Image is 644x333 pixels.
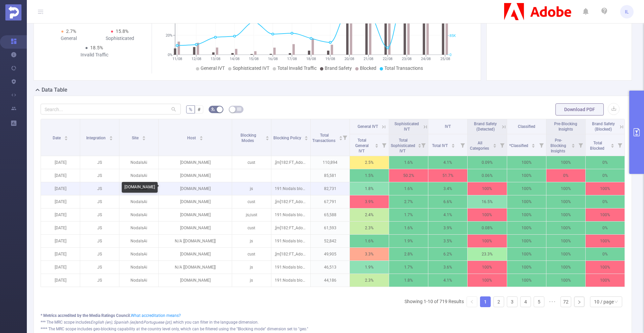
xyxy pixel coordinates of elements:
p: 0% [586,248,625,260]
i: icon: caret-down [611,145,614,147]
i: icon: caret-up [375,143,379,145]
p: 16.5% [468,195,506,208]
p: 2.5% [350,156,389,169]
p: 3.6% [428,261,467,274]
p: [DOMAIN_NAME] [159,208,232,221]
p: 3.3% [350,248,389,260]
p: 100% [468,274,506,287]
li: 1 [480,296,491,307]
p: 100% [507,195,546,208]
span: Brand Safety [325,65,352,71]
i: icon: left [470,300,474,304]
p: 100% [546,156,585,169]
span: General IVT [201,65,225,71]
p: 100% [546,274,585,287]
li: 72 [560,296,571,307]
p: JS [80,182,119,195]
p: 1.6% [389,182,428,195]
div: Sort [531,143,535,147]
span: Total IVT [432,143,449,148]
tspan: 12/08 [192,57,201,61]
p: 0.08% [468,222,506,234]
p: 46,513 [311,261,350,274]
p: js [232,274,271,287]
a: 2 [494,297,504,307]
p: cust [232,222,271,234]
i: Filter menu [537,134,546,156]
i: icon: caret-down [199,138,203,140]
p: 100% [507,261,546,274]
p: 50.2% [389,169,428,182]
p: 100% [468,182,506,195]
p: 100% [546,235,585,247]
span: Brand Safety (Detected) [474,122,497,132]
span: IL [625,5,629,18]
i: icon: caret-up [305,135,308,137]
p: 1.7% [389,208,428,221]
i: icon: caret-down [339,138,342,140]
span: Total Transactions [384,65,423,71]
tspan: 0% [168,53,172,57]
i: icon: caret-down [493,145,496,147]
i: Filter menu [419,134,428,156]
p: 1.8% [350,182,389,195]
div: Sort [375,143,379,147]
i: icon: table [237,107,241,111]
span: Host [187,136,197,140]
p: 61,593 [311,222,350,234]
tspan: 16/08 [268,57,278,61]
tspan: 20/08 [344,57,354,61]
span: 15.8% [116,29,128,34]
div: Invalid Traffic [69,51,120,58]
i: Filter menu [497,134,507,156]
span: ••• [547,296,558,307]
p: 100% [546,248,585,260]
p: 6.6% [428,195,467,208]
p: 49,905 [311,248,350,260]
p: NodalsAi [119,274,158,287]
span: # [198,107,201,112]
p: JS [80,248,119,260]
p: [DATE] [41,235,80,247]
p: [DOMAIN_NAME] [159,248,232,260]
div: General [43,35,94,42]
div: Sort [64,135,68,139]
tspan: 0 [449,53,451,57]
i: icon: bg-colors [211,107,215,111]
p: 2.8% [389,248,428,260]
div: [DOMAIN_NAME] [122,182,158,193]
span: Brand Safety (Blocked) [592,122,615,132]
p: 100% [546,182,585,195]
p: 1.6% [389,156,428,169]
i: icon: caret-down [305,138,308,140]
p: [DOMAIN_NAME] [159,195,232,208]
h2: Data Table [42,86,67,94]
p: js [232,182,271,195]
span: Sophisticated IVT [233,65,269,71]
li: Previous Page [467,296,477,307]
p: JS [80,274,119,287]
p: 191:Nodals blocking policy,[m]182:FT_Adobe_Publicis_EMEA's new lists simulation 062025 [271,274,310,287]
p: 100% [507,222,546,234]
p: 2.3% [350,274,389,287]
p: 100% [507,169,546,182]
p: 2.4% [350,208,389,221]
p: 191:Nodals blocking policy,[m]182:FT_Adobe_Publicis_EMEA's new lists simulation 062025 [271,208,310,221]
p: ,[m]182:FT_Adobe_Publicis_EMEA's new lists simulation 062025 [271,156,310,169]
p: JS [80,156,119,169]
p: 65,588 [311,208,350,221]
i: icon: caret-up [493,143,496,145]
p: 3.5% [428,235,467,247]
p: 1.9% [350,261,389,274]
p: [DOMAIN_NAME] [159,169,232,182]
i: icon: caret-up [265,135,269,137]
p: JS [80,169,119,182]
p: NodalsAi [119,156,158,169]
span: Pre-Blocking Insights [554,122,577,132]
p: 100% [546,261,585,274]
tspan: 21/08 [364,57,373,61]
p: NodalsAi [119,261,158,274]
p: 4.1% [428,156,467,169]
span: Site [132,136,140,140]
p: cust [232,156,271,169]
